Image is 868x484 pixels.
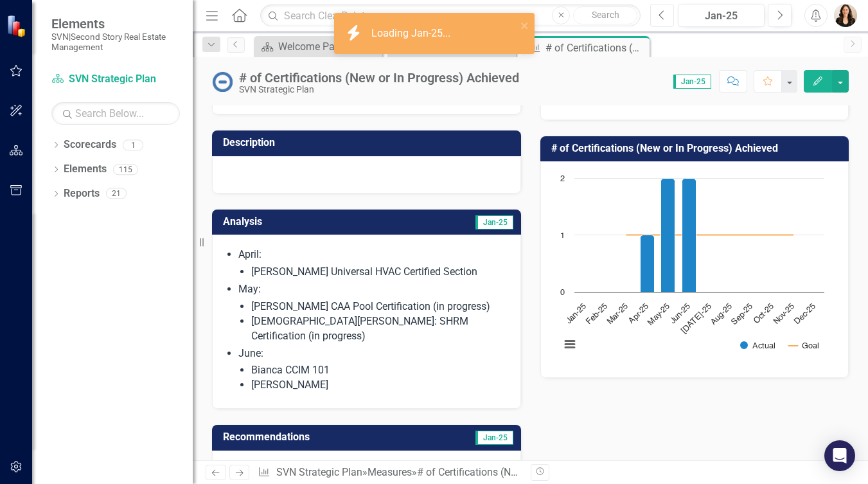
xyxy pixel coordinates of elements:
[475,431,513,445] span: Jan-25
[371,26,454,41] div: Loading Jan-25...
[278,39,379,55] div: Welcome Page
[257,39,379,55] a: Welcome Page
[251,378,508,393] li: [PERSON_NAME]
[585,302,608,326] text: Feb-25
[680,302,713,336] text: [DATE]-25
[740,341,775,350] button: Show Actual
[251,363,508,378] li: Bianca CCIM 101
[239,71,519,85] div: # of Certifications (New or In Progress) Achieved
[260,4,641,27] input: Search ClearPoint...
[276,466,362,478] a: SVN Strategic Plan
[51,72,180,87] a: SVN Strategic Plan
[6,15,29,37] img: ClearPoint Strategy
[585,233,795,238] g: Goal, series 2 of 2. Line with 12 data points.
[368,466,412,478] a: Measures
[793,302,817,326] text: Dec-25
[223,431,423,443] h3: Recommendations
[251,265,508,280] li: [PERSON_NAME] Universal HVAC Certified Section
[238,247,508,280] li: April:
[561,336,579,354] button: View chart menu, Chart
[824,440,855,471] div: Open Intercom Messenger
[51,31,180,53] small: SVN|Second Story Real Estate Management
[238,346,508,393] li: June:
[678,4,765,27] button: Jan-25
[709,302,733,327] text: Aug-25
[238,282,508,343] li: May:
[573,6,637,24] button: Search
[565,302,588,325] text: Jan-25
[239,85,519,94] div: SVN Strategic Plan
[258,465,520,480] div: » »
[752,302,775,325] text: Oct-25
[627,302,650,325] text: Apr-25
[640,235,654,292] path: Apr-25, 1. Actual.
[646,302,671,327] text: May-25
[64,138,116,152] a: Scorecards
[123,139,143,150] div: 1
[64,162,107,177] a: Elements
[554,172,831,364] svg: Interactive chart
[51,16,180,31] span: Elements
[51,102,180,125] input: Search Below...
[106,188,127,199] div: 21
[560,231,565,240] text: 1
[554,172,836,364] div: Chart. Highcharts interactive chart.
[592,10,619,20] span: Search
[682,179,696,292] path: Jun-25, 2. Actual.
[673,75,711,89] span: Jan-25
[789,341,819,350] button: Show Goal
[545,40,646,56] div: # of Certifications (New or In Progress) Achieved
[551,143,843,154] h3: # of Certifications (New or In Progress) Achieved
[520,18,529,33] button: close
[212,71,233,92] img: No Information
[64,186,100,201] a: Reports
[669,302,692,325] text: Jun-25
[251,300,508,314] li: [PERSON_NAME] CAA Pool Certification (in progress)
[223,216,369,228] h3: Analysis
[560,289,565,297] text: 0
[660,179,675,292] path: May-25, 2. Actual.
[475,215,513,229] span: Jan-25
[223,137,515,148] h3: Description
[682,8,760,24] div: Jan-25
[251,314,508,344] li: [DEMOGRAPHIC_DATA][PERSON_NAME]: SHRM Certification (in progress)
[730,302,754,327] text: Sep-25
[772,302,795,326] text: Nov-25
[560,175,565,183] text: 2
[834,4,857,27] img: Kristen Hodge
[417,466,636,478] div: # of Certifications (New or In Progress) Achieved
[113,164,138,175] div: 115
[605,302,629,326] text: Mar-25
